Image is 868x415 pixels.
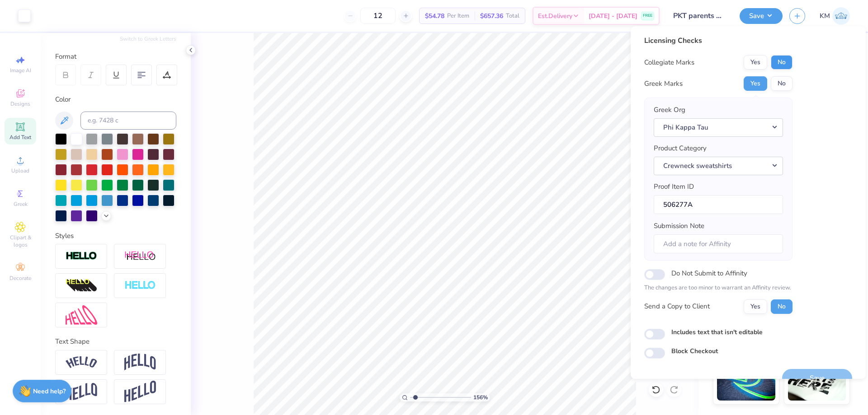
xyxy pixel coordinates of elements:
[654,143,707,154] label: Product Category
[506,11,519,21] span: Total
[124,354,156,371] img: Arch
[66,251,97,261] img: Stroke
[66,279,97,293] img: 3d Illusion
[480,11,503,21] span: $657.36
[671,346,718,356] label: Block Checkout
[473,393,488,401] span: 156 %
[771,299,793,314] button: No
[5,234,36,248] span: Clipart & logos
[10,100,30,107] span: Designs
[654,157,783,175] button: Crewneck sweatshirts
[66,383,97,401] img: Flag
[538,11,572,21] span: Est. Delivery
[589,11,637,21] span: [DATE] - [DATE]
[120,35,176,42] button: Switch to Greek Letters
[360,8,396,24] input: – –
[740,8,783,24] button: Save
[654,118,783,137] button: Phi Kappa Tau
[666,7,733,25] input: Untitled Design
[124,280,156,291] img: Negative Space
[771,55,793,70] button: No
[9,275,31,282] span: Decorate
[654,182,694,192] label: Proof Item ID
[447,11,469,21] span: Per Item
[66,305,97,325] img: Free Distort
[671,267,747,279] label: Do Not Submit to Affinity
[644,284,793,293] p: The changes are too minor to warrant an Affinity review.
[654,234,783,254] input: Add a note for Affinity
[644,79,683,89] div: Greek Marks
[55,336,176,347] div: Text Shape
[744,76,767,91] button: Yes
[55,94,176,105] div: Color
[654,221,704,231] label: Submission Note
[55,231,176,241] div: Styles
[643,13,652,19] span: FREE
[124,381,156,403] img: Rise
[66,356,97,368] img: Arc
[11,167,29,174] span: Upload
[744,55,767,70] button: Yes
[771,76,793,91] button: No
[654,105,685,115] label: Greek Org
[744,299,767,314] button: Yes
[55,51,177,62] div: Format
[820,7,850,25] a: KM
[124,251,156,262] img: Shadow
[671,327,763,337] label: Includes text that isn't editable
[33,387,66,396] strong: Need help?
[832,7,850,25] img: Karl Michael Narciza
[820,11,830,21] span: KM
[644,57,694,68] div: Collegiate Marks
[425,11,444,21] span: $54.78
[14,201,28,208] span: Greek
[644,301,710,312] div: Send a Copy to Client
[80,112,176,130] input: e.g. 7428 c
[644,35,793,46] div: Licensing Checks
[10,67,31,74] span: Image AI
[9,134,31,141] span: Add Text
